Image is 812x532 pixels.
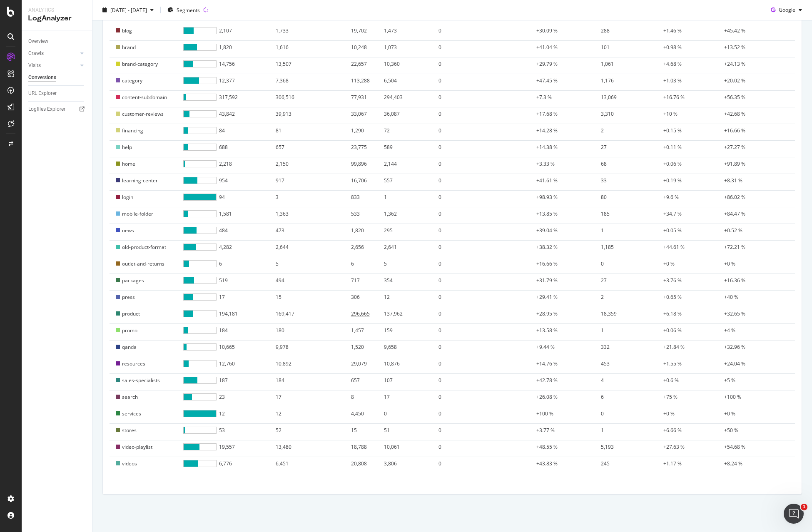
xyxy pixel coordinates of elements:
span: video-playlist [122,443,152,450]
span: +6.66 % [663,427,682,434]
span: help [122,144,132,151]
span: 15 [351,427,357,434]
span: 0 [438,60,441,67]
button: [DATE] - [DATE] [99,3,157,17]
span: 72 [384,127,390,134]
a: URL Explorer [28,89,86,98]
span: 14,756 [219,60,235,71]
span: 557 [384,177,393,184]
span: +5 % [724,377,735,384]
span: 16,706 [351,177,367,184]
span: category [122,77,142,84]
span: 306,516 [276,94,294,101]
span: 0 [438,127,441,134]
span: 0 [601,260,604,267]
span: 159 [384,327,393,334]
span: 0 [438,94,441,101]
span: 0 [438,194,441,201]
span: +0.15 % [663,127,682,134]
span: 10,360 [384,60,400,67]
span: 0 [438,360,441,367]
span: 0 [438,393,441,400]
span: +6.18 % [663,310,682,317]
span: 1,185 [601,244,614,251]
span: 27 [601,277,607,284]
span: 2 [601,293,604,301]
span: +28.95 % [536,310,558,317]
span: 84 [219,127,225,137]
span: 12 [384,293,390,301]
span: 6 [219,260,222,271]
span: +13.52 % [724,44,745,51]
a: Overview [28,37,86,46]
span: +42.68 % [724,110,745,117]
span: 1,290 [351,127,364,134]
span: 5 [276,260,279,267]
span: 2,644 [276,244,289,251]
span: 332 [601,343,610,351]
span: +84.47 % [724,210,745,217]
div: LogAnalyzer [28,14,85,23]
span: +0 % [724,410,735,417]
span: 0 [438,177,441,184]
span: 6,776 [219,460,232,470]
div: Logfiles Explorer [28,105,65,114]
div: Analytics [28,7,85,14]
span: +98.93 % [536,194,558,201]
span: 0 [438,27,441,34]
span: +29.79 % [536,60,558,67]
span: product [122,310,140,317]
span: 53 [219,427,225,437]
span: 9,658 [384,343,397,351]
span: 10,248 [351,44,367,51]
span: 169,417 [276,310,294,317]
span: 1 [384,194,387,201]
div: Visits [28,61,41,70]
span: 657 [351,377,360,384]
a: Visits [28,61,78,70]
span: resources [122,360,145,367]
span: 19,702 [351,27,367,34]
span: 6,451 [276,460,289,467]
span: +56.35 % [724,94,745,101]
button: Google [767,3,805,17]
span: +9.6 % [663,194,679,201]
span: 18,359 [601,310,617,317]
span: +0.6 % [663,377,679,384]
span: 185 [601,210,610,217]
span: +40 % [724,293,738,301]
span: +39.04 % [536,227,558,234]
span: news [122,227,134,234]
span: 36,087 [384,110,400,117]
span: 4 [601,377,604,384]
span: home [122,160,135,167]
span: +8.24 % [724,460,742,467]
span: +38.32 % [536,244,558,251]
span: +13.85 % [536,210,558,217]
span: 3 [276,194,279,201]
span: 184 [219,327,228,337]
span: +0 % [663,260,675,267]
span: 519 [219,277,228,287]
span: 0 [438,460,441,467]
span: 113,288 [351,77,370,84]
span: 51 [384,427,390,434]
button: Segments [164,3,203,17]
a: Logfiles Explorer [28,105,86,114]
span: +27.63 % [663,443,685,450]
span: 1,733 [276,27,289,34]
span: +1.55 % [663,360,682,367]
span: 306 [351,293,360,301]
span: 2,656 [351,244,364,251]
span: 717 [351,277,360,284]
span: +0 % [724,260,735,267]
span: +0.65 % [663,293,682,301]
span: +13.58 % [536,327,558,334]
span: 2,218 [219,160,232,171]
span: 0 [438,44,441,51]
span: +1.17 % [663,460,682,467]
span: +3.33 % [536,160,555,167]
span: 6 [601,393,604,400]
span: 1,457 [351,327,364,334]
span: 0 [438,260,441,267]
